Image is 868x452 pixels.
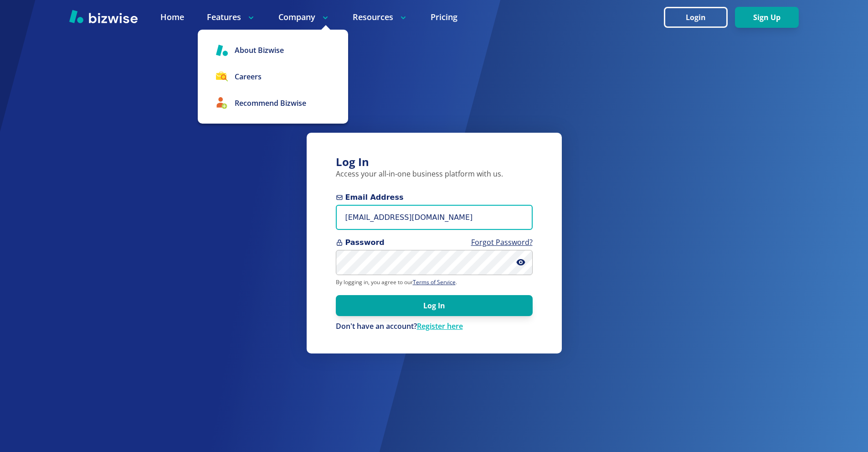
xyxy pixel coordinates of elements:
a: Terms of Service [413,278,456,286]
p: Company [278,11,330,23]
a: Register here [417,321,463,331]
a: Login [664,13,735,22]
p: Features [207,11,256,23]
p: Resources [353,11,408,23]
a: Sign Up [735,13,799,22]
input: you@example.com [336,205,533,230]
p: By logging in, you agree to our . [336,279,533,286]
button: Login [664,7,728,28]
p: Don't have an account? [336,322,533,332]
img: Bizwise Logo [69,10,138,23]
p: Access your all-in-one business platform with us. [336,169,533,179]
a: Home [160,11,184,23]
span: Email Address [336,192,533,203]
button: Sign Up [735,7,799,28]
a: Recommend Bizwise [198,90,348,116]
a: Careers [198,63,348,90]
a: About Bizwise [198,37,348,63]
h3: Log In [336,155,533,170]
a: Forgot Password? [471,237,533,247]
div: Don't have an account?Register here [336,322,533,332]
button: Log In [336,295,533,316]
span: Password [336,237,533,248]
a: Pricing [431,11,457,23]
